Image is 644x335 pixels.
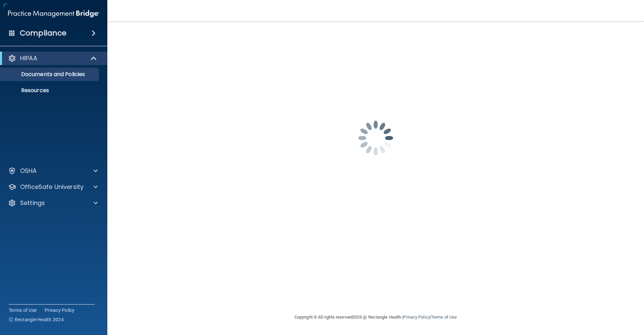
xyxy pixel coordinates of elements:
a: Terms of Use [9,307,37,314]
a: OSHA [8,167,98,175]
a: Privacy Policy [403,315,430,320]
img: PMB logo [8,7,99,20]
a: Settings [8,199,98,207]
a: Privacy Policy [45,307,75,314]
a: OfficeSafe University [8,183,98,191]
h4: Compliance [20,28,66,38]
div: Copyright © All rights reserved 2025 @ Rectangle Health | | [253,307,498,328]
p: Documents and Policies [4,71,96,78]
p: OSHA [20,167,37,175]
p: Settings [20,199,45,207]
a: HIPAA [8,54,97,62]
p: OfficeSafe University [20,183,84,191]
a: Terms of Use [431,315,457,320]
img: spinner.e123f6fc.gif [342,105,409,172]
p: Resources [4,87,96,94]
p: HIPAA [20,54,37,62]
span: Ⓒ Rectangle Health 2024 [9,316,64,323]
